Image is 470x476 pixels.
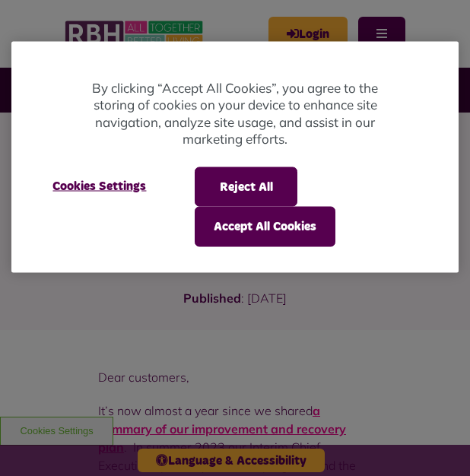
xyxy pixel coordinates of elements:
[72,79,397,148] p: By clicking “Accept All Cookies”, you agree to the storing of cookies on your device to enhance s...
[34,167,164,205] button: Cookies Settings
[195,167,297,206] button: Reject All
[11,41,458,272] div: Privacy
[195,207,335,246] button: Accept All Cookies
[11,41,458,272] div: Cookie banner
